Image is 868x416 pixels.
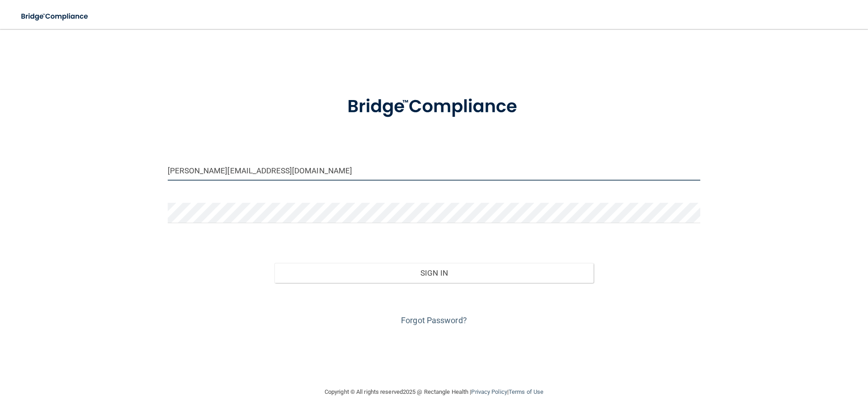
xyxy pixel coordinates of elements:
[269,378,599,406] div: Copyright © All rights reserved 2025 @ Rectangle Health | |
[168,160,700,181] input: Email
[329,83,539,130] img: bridge_compliance_login_screen.278c3ca4.svg
[509,388,543,395] a: Terms of Use
[401,316,467,325] a: Forgot Password?
[14,7,97,26] img: bridge_compliance_login_screen.278c3ca4.svg
[274,263,594,283] button: Sign In
[471,388,507,395] a: Privacy Policy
